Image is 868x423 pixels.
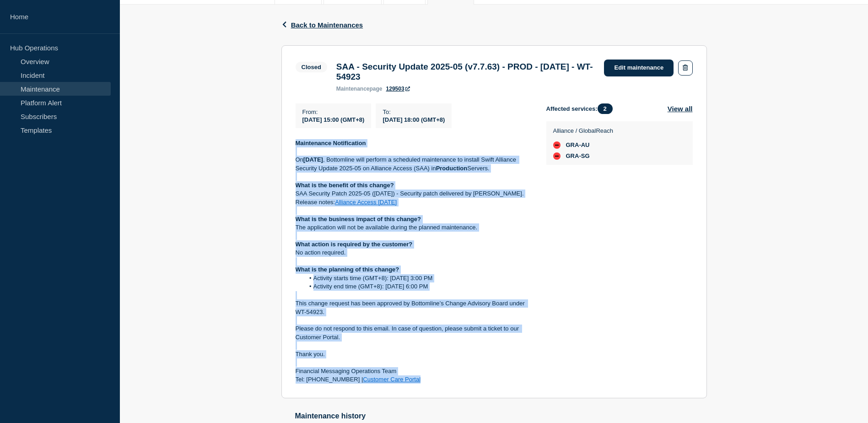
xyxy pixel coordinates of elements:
span: Closed [296,62,327,72]
button: View all [668,103,693,114]
p: page [336,86,383,92]
span: [DATE] 15:00 (GMT+8) [302,116,365,123]
span: maintenance [336,86,370,92]
li: Activity end time (GMT+8): [DATE] 6:00 PM [304,282,532,291]
strong: What is the benefit of this change? [296,182,394,189]
p: On , Bottomline will perform a scheduled maintenance to install Swift Alliance Security Update 20... [296,156,532,173]
p: The application will not be available during the planned maintenance. [296,223,532,232]
p: Thank you. [296,350,532,358]
strong: What is the planning of this change? [296,266,399,273]
span: 2 [598,103,613,114]
a: Edit maintenance [604,60,674,76]
strong: [DATE] [303,156,323,163]
span: Affected services: [546,103,617,114]
div: down [553,152,561,160]
button: Back to Maintenances [281,21,363,29]
span: GRA-AU [566,141,590,149]
h3: SAA - Security Update 2025-05 (v7.7.63) - PROD - [DATE] - WT-54923 [336,62,595,82]
p: Alliance / GlobalReach [553,127,614,134]
p: To : [383,108,445,115]
p: Release notes: [296,198,532,206]
div: down [553,141,561,149]
span: GRA-SG [566,152,590,160]
p: Please do not respond to this email. In case of question, please submit a ticket to our Customer ... [296,325,532,342]
p: Financial Messaging Operations Team [296,367,532,375]
strong: Maintenance Notification [296,140,366,146]
strong: What is the business impact of this change? [296,216,421,222]
li: Activity starts time (GMT+8): [DATE] 3:00 PM [304,274,532,282]
a: Alliance Access [DATE] [335,199,397,206]
p: This change request has been approved by Bottomline’s Change Advisory Board under WT-54923. [296,299,532,316]
strong: What action is required by the customer? [296,241,413,248]
span: [DATE] 18:00 (GMT+8) [383,116,445,123]
p: No action required. [296,249,532,257]
a: Customer Care Portal [363,376,421,383]
a: 129503 [386,86,410,92]
p: From : [302,108,365,115]
p: SAA Security Patch 2025-05 ([DATE]) - Security patch delivered by [PERSON_NAME]. [296,190,532,198]
strong: Production [436,165,468,172]
span: Back to Maintenances [291,21,363,29]
h2: Maintenance history [295,412,707,420]
p: Tel: [PHONE_NUMBER] | [296,375,532,384]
